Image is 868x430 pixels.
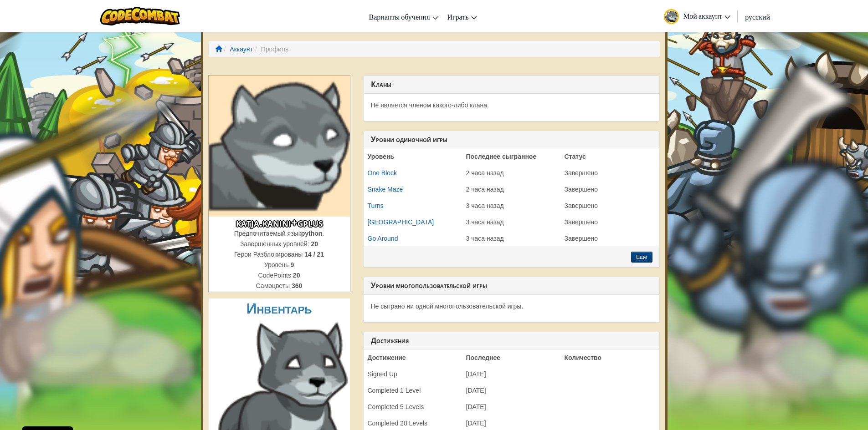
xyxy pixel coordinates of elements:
strong: 14 / 21 [304,251,324,258]
h2: Инвентарь [209,298,350,319]
td: Завершено [561,197,659,214]
strong: 20 [293,272,300,279]
td: Завершено [561,230,659,247]
td: [DATE] [462,382,561,399]
a: Snake Maze [368,186,403,193]
p: Не является членом какого-либо клана. [371,101,652,110]
strong: 20 [311,240,318,248]
h3: Достижения [371,337,652,345]
li: Профиль [253,45,288,54]
img: avatar [664,9,679,24]
h3: Уровни многопользовательской игры [371,282,652,290]
a: русский [740,4,775,29]
span: русский [745,12,770,21]
span: Самоцветы [256,282,292,289]
a: Аккаунт [230,46,253,53]
strong: python [301,230,323,237]
span: Варианты обучения [369,12,430,21]
td: Completed 1 Level [364,382,462,399]
th: Статус [561,148,659,165]
span: Мой аккаунт [683,11,731,20]
span: . [322,230,324,237]
td: 2 часа назад [462,165,561,181]
th: Достижение [364,349,462,366]
h3: katja.kanini+gplus [209,217,350,229]
td: 3 часа назад [462,197,561,214]
a: Играть [443,4,482,29]
h3: Уровни одиночной игры [371,136,652,144]
a: Варианты обучения [365,4,443,29]
span: CodePoints [258,272,293,279]
span: Завершенных уровней: [240,240,311,248]
td: [DATE] [462,366,561,382]
td: Завершено [561,165,659,181]
a: [GEOGRAPHIC_DATA] [368,218,434,226]
button: Ещё [631,252,652,263]
a: Go Around [368,235,398,242]
td: Signed Up [364,366,462,382]
a: Мой аккаунт [659,2,735,30]
span: Играть [447,12,469,21]
td: 2 часа назад [462,181,561,197]
h3: Кланы [371,81,652,89]
td: [DATE] [462,399,561,415]
th: Последнее сыгранное [462,148,561,165]
td: Завершено [561,181,659,197]
a: Turns [368,202,384,209]
td: 3 часа назад [462,230,561,247]
strong: 360 [292,282,302,289]
th: Уровень [364,148,462,165]
span: Уровень [264,261,291,268]
td: 3 часа назад [462,214,561,230]
span: Герои Разблокированы [234,251,304,258]
th: Последнее [462,349,561,366]
span: Предпочитаемый язык [234,230,301,237]
p: Не сыграно ни одной многопользовательской игры. [371,302,652,311]
td: Завершено [561,214,659,230]
th: Количество [561,349,659,366]
strong: 9 [291,261,294,268]
td: Completed 5 Levels [364,399,462,415]
a: One Block [368,169,397,177]
img: CodeCombat logo [100,7,180,25]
